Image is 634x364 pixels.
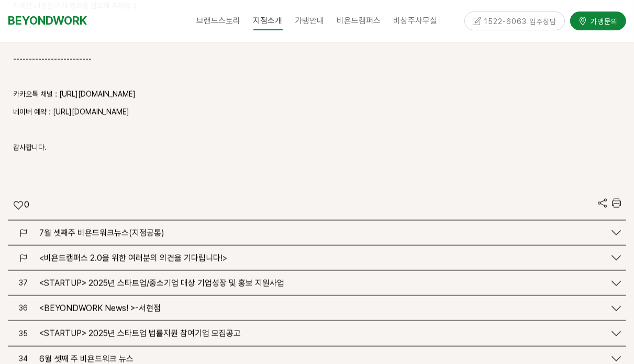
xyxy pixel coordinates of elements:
span: 비상주사무실 [394,16,438,26]
a: 비욘드캠퍼스 [331,8,387,34]
a: 가맹문의 [570,12,626,30]
span: 6월 셋째 주 비욘드워크 뉴스 [39,354,134,363]
span: 가맹문의 [587,16,618,26]
em: 0 [24,199,29,210]
a: 지점소개 [247,8,289,34]
span: 비욘드캠퍼스 [337,16,381,26]
span: 브랜드스토리 [197,16,241,26]
a: BEYONDWORK [8,11,87,30]
span: 36 [19,304,28,312]
span: <STARTUP> 2025년 스타트업/중소기업 대상 기업성장 및 홍보 지원사업 [39,278,284,288]
span: 35 [19,329,28,337]
span: 가맹안내 [295,16,325,26]
span: 34 [19,354,28,362]
a: 비상주사무실 [387,8,444,34]
span: <STARTUP> 2025년 스타트업 법률지원 참여기업 모집공고 [39,328,241,338]
p: ------------------------- [13,53,621,65]
p: 감사합니다. [13,141,621,154]
span: 7월 셋째주 비욘드워크뉴스(지점공통) [39,227,164,237]
span: <비욘드캠퍼스 2.0을 위한 여러분의 의견을 기다립니다!> [39,253,227,263]
a: 가맹안내 [289,8,331,34]
span: 지점소개 [253,12,283,30]
span: 37 [19,279,28,287]
p: 카카오톡 채널 : [URL][DOMAIN_NAME] [13,88,621,101]
a: 브랜드스토리 [191,8,247,34]
span: <BEYONDWORK News! >-서현점 [39,303,161,313]
p: 네이버 예약 : [URL][DOMAIN_NAME] [13,106,621,119]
